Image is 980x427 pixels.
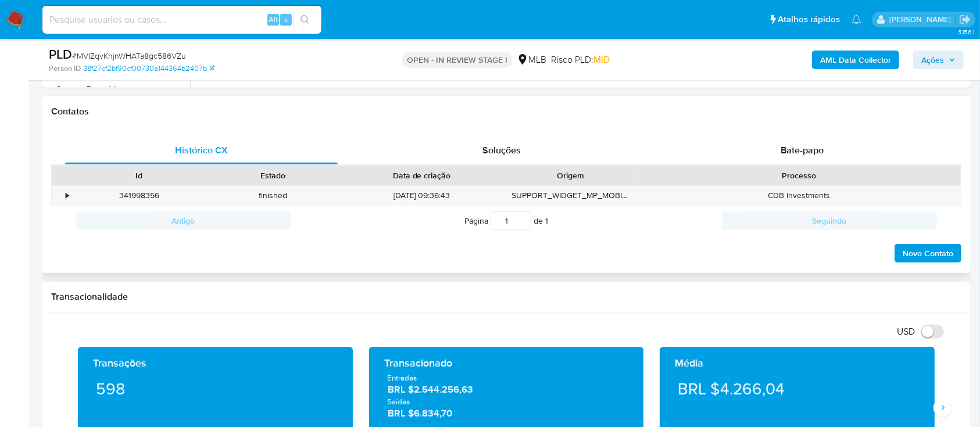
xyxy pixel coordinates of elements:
div: MLB [517,53,546,66]
h1: Contatos [51,106,961,117]
span: Página de [464,211,548,230]
div: • [66,190,69,201]
span: Novo Contato [903,245,953,261]
span: 3.156.1 [958,27,974,37]
div: Id [80,170,198,181]
div: SUPPORT_WIDGET_MP_MOBILE [503,186,638,205]
a: Notificações [852,15,861,24]
span: # MVIZqvKhjnWHATa8gc586VZu [72,50,186,62]
span: Risco PLD: [551,53,610,66]
b: Person ID [49,63,81,74]
span: Alt [269,14,278,25]
span: 1 [545,215,548,227]
span: Atalhos rápidos [778,13,840,26]
span: Ações [921,51,944,69]
span: Soluções [482,143,521,157]
a: 38f27cf2bf90cf00730a144364b2407b [83,63,214,74]
div: finished [206,186,341,205]
div: 341998356 [72,186,206,205]
p: OPEN - IN REVIEW STAGE I [402,52,512,68]
input: Pesquise usuários ou casos... [42,12,321,27]
span: Histórico CX [175,143,228,157]
span: s [284,14,288,25]
b: PLD [49,45,72,63]
button: Seguindo [722,211,938,230]
button: Novo Contato [895,244,961,263]
div: Data de criação [348,170,495,181]
p: carlos.guerra@mercadopago.com.br [889,14,955,25]
button: Ações [913,51,964,69]
div: CDB Investments [638,186,961,205]
b: AML Data Collector [820,51,891,69]
button: AML Data Collector [812,51,899,69]
a: Sair [959,13,971,26]
span: Bate-papo [781,143,824,157]
span: MID [593,53,610,66]
div: [DATE] 09:36:43 [340,186,503,205]
h1: Transacionalidade [51,291,961,303]
div: Estado [214,170,332,181]
div: Processo [646,170,953,181]
button: search-icon [293,12,317,28]
div: Origem [512,170,630,181]
button: Antigo [76,211,291,230]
